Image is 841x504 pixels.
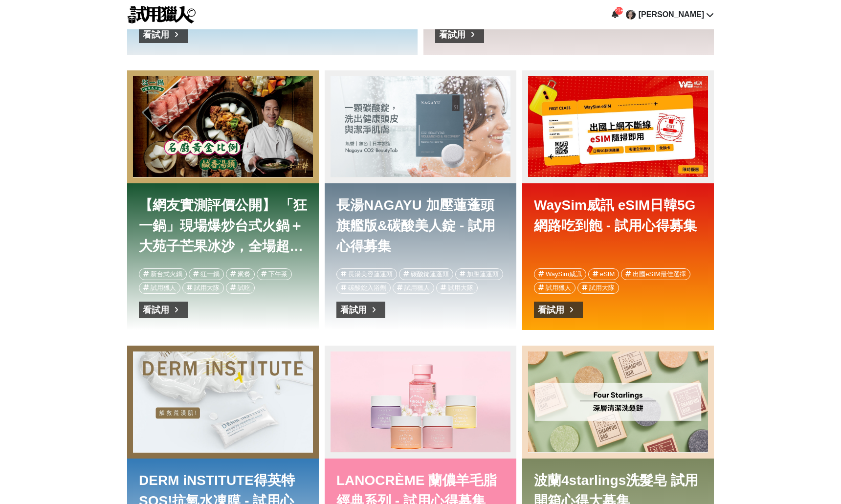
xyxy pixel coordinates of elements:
[534,195,702,254] a: WaySim威訊 eSIM日韓5G網路吃到飽 - 試用心得募集
[615,8,623,13] span: 21+
[348,283,386,293] div: 碳酸錠入浴劑
[534,282,575,294] a: 試用獵人
[626,10,636,20] img: Avatar
[151,283,176,293] div: 試用獵人
[538,302,564,318] div: 看試用
[238,283,250,293] div: 試吃
[189,268,224,280] a: 狂一鍋
[528,76,708,177] a: WaySim威訊 eSIM日韓5G網路吃到飽 - 試用心得募集
[226,282,255,294] a: 試吃
[340,302,367,318] div: 看試用
[336,268,397,280] a: 長湯美容蓮蓬頭
[182,282,224,294] a: 試用大隊
[331,351,510,453] a: LANOCRÈME 蘭儂羊毛脂經典系列 - 試用心得募集
[139,302,188,318] a: 看試用
[139,26,188,43] a: 看試用
[534,268,586,280] a: WaySim威訊
[139,268,187,280] a: 新台式火鍋
[139,282,180,294] a: 試用獵人
[133,76,313,177] a: 【網友實測評價公開】 「狂一鍋」現場爆炒台式火鍋＋大苑子芒果冰沙，全場超推薦！
[534,302,583,318] a: 看試用
[577,282,619,294] a: 試用大隊
[589,283,615,293] div: 試用大隊
[467,269,499,280] div: 加壓蓮蓬頭
[411,269,449,280] div: 碳酸錠蓮蓬頭
[127,6,196,23] img: 試用獵人
[546,283,571,293] div: 試用獵人
[448,283,473,293] div: 試用大隊
[600,269,615,280] div: eSIM
[143,27,169,43] div: 看試用
[336,195,505,254] a: 長湯NAGAYU 加壓蓮蓬頭旗艦版&碳酸美人錠 - 試用心得募集
[151,269,182,280] div: 新台式火鍋
[133,351,313,453] a: DERM iNSTITUTE得英特 SOS!抗氧水凍膜 - 試用心得募集
[435,26,484,43] a: 看試用
[139,195,307,254] a: 【網友實測評價公開】 「狂一鍋」現場爆炒台式火鍋＋大苑子芒果冰沙，全場超推薦！
[143,302,169,318] div: 看試用
[399,268,453,280] a: 碳酸錠蓮蓬頭
[194,283,220,293] div: 試用大隊
[238,269,250,280] div: 聚餐
[546,269,582,280] div: WaySim威訊
[336,282,391,294] a: 碳酸錠入浴劑
[336,302,385,318] a: 看試用
[633,269,686,280] div: 出國eSIM最佳選擇
[588,268,619,280] a: eSIM
[393,282,434,294] a: 試用獵人
[257,268,292,280] a: 下午茶
[439,27,465,43] div: 看試用
[348,269,393,280] div: 長湯美容蓮蓬頭
[436,282,478,294] a: 試用大隊
[268,269,288,280] div: 下午茶
[528,351,708,453] a: 波蘭4starlings洗髮皂 試用開箱心得大募集
[621,268,690,280] a: 出國eSIM最佳選擇
[226,268,255,280] a: 聚餐
[455,268,503,280] a: 加壓蓮蓬頭
[200,269,220,280] div: 狂一鍋
[639,9,704,21] div: [PERSON_NAME]
[404,283,430,293] div: 試用獵人
[331,76,510,177] a: 長湯NAGAYU 加壓蓮蓬頭旗艦版&碳酸美人錠 - 試用心得募集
